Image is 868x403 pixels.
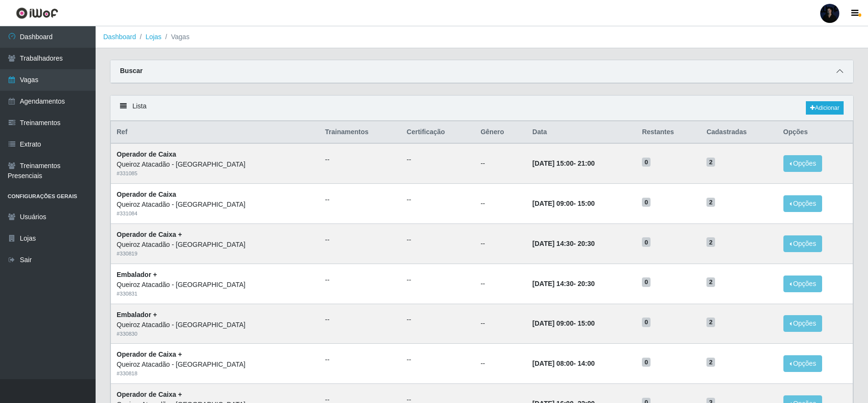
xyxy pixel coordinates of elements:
time: 15:00 [577,200,595,207]
div: Queiroz Atacadão - [GEOGRAPHIC_DATA] [117,240,314,250]
ul: -- [407,275,469,285]
div: # 330831 [117,290,314,298]
time: [DATE] 14:30 [532,280,574,287]
ul: -- [325,155,395,165]
time: 21:00 [577,159,595,167]
time: [DATE] 15:00 [532,159,574,167]
time: [DATE] 09:00 [532,319,574,327]
a: Lojas [145,33,161,41]
strong: Operador de Caixa + [117,231,182,238]
img: CoreUI Logo [16,7,58,19]
strong: Embalador + [117,271,157,278]
time: 14:00 [577,360,595,367]
div: # 330818 [117,370,314,378]
td: -- [475,264,526,304]
div: # 330819 [117,250,314,258]
td: -- [475,184,526,224]
span: 2 [706,237,715,247]
span: 2 [706,318,715,327]
th: Opções [778,121,853,144]
div: Lista [110,95,853,121]
span: 0 [642,158,651,167]
ul: -- [407,355,469,365]
time: [DATE] 09:00 [532,200,574,207]
div: # 330830 [117,330,314,338]
div: Queiroz Atacadão - [GEOGRAPHIC_DATA] [117,200,314,210]
strong: Operador de Caixa [117,150,176,158]
div: # 331085 [117,170,314,178]
div: Queiroz Atacadão - [GEOGRAPHIC_DATA] [117,159,314,170]
span: 0 [642,358,651,367]
strong: Embalador + [117,311,157,318]
span: 2 [706,277,715,287]
td: -- [475,143,526,183]
th: Gênero [475,121,526,144]
time: 15:00 [577,319,595,327]
strong: - [532,360,595,367]
div: Queiroz Atacadão - [GEOGRAPHIC_DATA] [117,360,314,370]
td: -- [475,223,526,264]
button: Opções [783,235,823,252]
ul: -- [407,235,469,245]
button: Opções [783,276,823,292]
ul: -- [407,155,469,165]
time: [DATE] 08:00 [532,360,574,367]
th: Data [527,121,636,144]
ul: -- [325,275,395,285]
th: Cadastradas [701,121,777,144]
ul: -- [407,195,469,205]
th: Certificação [401,121,475,144]
a: Adicionar [806,101,844,115]
li: Vagas [162,32,190,42]
span: 0 [642,198,651,207]
a: Dashboard [103,33,136,41]
strong: Operador de Caixa [117,191,176,198]
td: -- [475,304,526,344]
td: -- [475,344,526,384]
ul: -- [325,235,395,245]
time: 20:30 [577,280,595,287]
th: Trainamentos [319,121,401,144]
div: Queiroz Atacadão - [GEOGRAPHIC_DATA] [117,280,314,290]
span: 0 [642,277,651,287]
button: Opções [783,355,823,372]
th: Ref [111,121,319,144]
span: 0 [642,237,651,247]
ul: -- [325,195,395,205]
time: [DATE] 14:30 [532,240,574,247]
button: Opções [783,315,823,332]
span: 2 [706,358,715,367]
th: Restantes [636,121,701,144]
span: 0 [642,318,651,327]
strong: - [532,319,595,327]
strong: - [532,240,595,247]
strong: - [532,280,595,287]
span: 2 [706,198,715,207]
ul: -- [325,355,395,365]
strong: Operador de Caixa + [117,391,182,398]
div: # 331084 [117,210,314,218]
strong: - [532,200,595,207]
nav: breadcrumb [96,26,868,48]
ul: -- [407,315,469,325]
div: Queiroz Atacadão - [GEOGRAPHIC_DATA] [117,320,314,330]
span: 2 [706,158,715,167]
button: Opções [783,155,823,172]
time: 20:30 [577,240,595,247]
strong: Buscar [120,67,142,74]
button: Opções [783,195,823,212]
strong: - [532,159,595,167]
ul: -- [325,315,395,325]
strong: Operador de Caixa + [117,350,182,358]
